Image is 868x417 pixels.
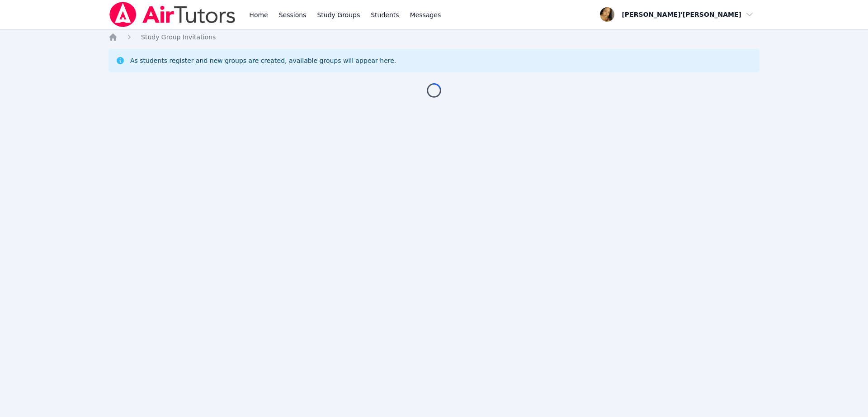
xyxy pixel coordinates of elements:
a: Study Group Invitations [141,33,216,42]
span: Messages [410,10,441,19]
div: As students register and new groups are created, available groups will appear here. [130,56,396,65]
nav: Breadcrumb [108,33,759,42]
img: Air Tutors [108,2,236,27]
span: Study Group Invitations [141,33,216,41]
